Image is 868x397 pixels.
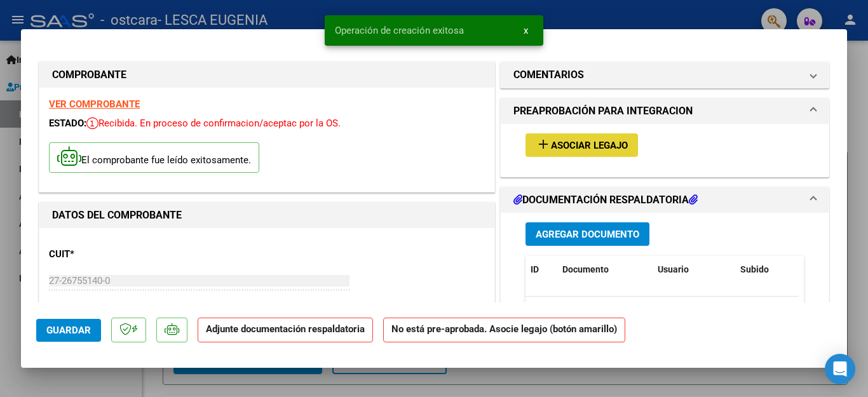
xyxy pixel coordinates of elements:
[531,264,539,274] span: ID
[562,264,609,274] span: Documento
[206,323,365,335] strong: Adjunte documentación respaldatoria
[526,222,649,246] button: Agregar Documento
[52,209,182,221] strong: DATOS DEL COMPROBANTE
[513,19,538,42] button: x
[557,256,653,283] datatable-header-cell: Documento
[501,124,829,177] div: PREAPROBACIÓN PARA INTEGRACION
[524,25,528,36] span: x
[52,69,126,81] strong: COMPROBANTE
[49,247,180,262] p: CUIT
[513,67,584,83] h1: COMENTARIOS
[36,319,101,342] button: Guardar
[526,297,799,328] div: No data to display
[49,98,140,110] a: VER COMPROBANTE
[825,354,855,384] div: Open Intercom Messenger
[536,229,639,240] span: Agregar Documento
[551,140,628,151] span: Asociar Legajo
[735,256,799,283] datatable-header-cell: Subido
[740,264,769,274] span: Subido
[536,137,551,152] mat-icon: add
[383,318,625,342] strong: No está pre-aprobada. Asocie legajo (botón amarillo)
[86,118,341,129] span: Recibida. En proceso de confirmacion/aceptac por la OS.
[526,133,638,157] button: Asociar Legajo
[49,118,86,129] span: ESTADO:
[46,325,91,336] span: Guardar
[653,256,735,283] datatable-header-cell: Usuario
[658,264,689,274] span: Usuario
[526,256,557,283] datatable-header-cell: ID
[49,142,259,173] p: El comprobante fue leído exitosamente.
[501,62,829,88] mat-expansion-panel-header: COMENTARIOS
[335,24,464,37] span: Operación de creación exitosa
[513,104,693,119] h1: PREAPROBACIÓN PARA INTEGRACION
[501,187,829,213] mat-expansion-panel-header: DOCUMENTACIÓN RESPALDATORIA
[501,98,829,124] mat-expansion-panel-header: PREAPROBACIÓN PARA INTEGRACION
[513,192,698,208] h1: DOCUMENTACIÓN RESPALDATORIA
